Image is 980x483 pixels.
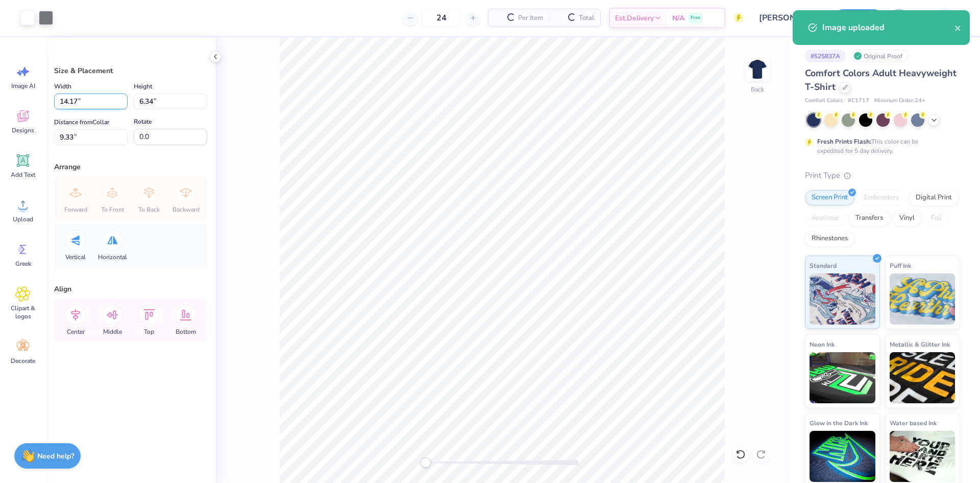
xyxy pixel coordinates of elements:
[12,126,34,134] span: Designs
[817,137,943,155] div: This color can be expedited for 5 day delivery.
[176,328,196,336] span: Bottom
[15,260,31,268] span: Greek
[890,260,911,271] span: Puff Ink
[11,357,35,365] span: Decorate
[810,418,868,428] span: Glow in the Dark Ink
[54,284,207,294] div: Align
[421,457,431,468] div: Accessibility label
[805,170,960,181] div: Print Type
[935,8,955,28] img: Jairo Laqui
[134,80,152,93] label: Height
[6,304,40,320] span: Clipart & logos
[954,21,962,34] button: close
[805,231,854,246] div: Rhinestones
[422,9,461,27] input: – –
[848,97,869,105] span: # C1717
[893,211,921,226] div: Vinyl
[810,352,875,403] img: Neon Ink
[805,67,957,93] span: Comfort Colors Adult Heavyweight T-Shirt
[134,116,152,128] label: Rotate
[810,260,837,271] span: Standard
[98,253,127,261] span: Horizontal
[672,13,684,24] span: N/A
[54,80,71,93] label: Width
[11,171,35,179] span: Add Text
[805,190,854,205] div: Screen Print
[518,13,543,24] span: Per Item
[65,253,86,261] span: Vertical
[874,97,925,105] span: Minimum Order: 24 +
[54,116,109,128] label: Distance from Collar
[849,211,890,226] div: Transfers
[805,97,843,105] span: Comfort Colors
[751,8,826,28] input: Untitled Design
[805,211,846,226] div: Applique
[810,431,875,482] img: Glow in the Dark Ink
[909,190,959,205] div: Digital Print
[579,13,594,24] span: Total
[805,50,846,62] div: # 525837A
[851,50,908,62] div: Original Proof
[54,65,207,76] div: Size & Placement
[67,328,85,336] span: Center
[817,137,871,146] strong: Fresh Prints Flash:
[810,273,875,325] img: Standard
[857,190,906,205] div: Embroidery
[103,328,122,336] span: Middle
[921,8,960,28] a: JL
[13,215,33,223] span: Upload
[144,328,154,336] span: Top
[890,339,950,350] span: Metallic & Glitter Ink
[890,273,955,325] img: Puff Ink
[37,451,74,461] strong: Need help?
[747,59,768,80] img: Back
[924,211,948,226] div: Foil
[751,85,764,94] div: Back
[54,162,207,172] div: Arrange
[810,339,835,350] span: Neon Ink
[691,14,700,21] span: Free
[890,431,955,482] img: Water based Ink
[890,352,955,403] img: Metallic & Glitter Ink
[822,21,954,34] div: Image uploaded
[11,82,35,90] span: Image AI
[615,13,654,24] span: Est. Delivery
[890,418,937,428] span: Water based Ink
